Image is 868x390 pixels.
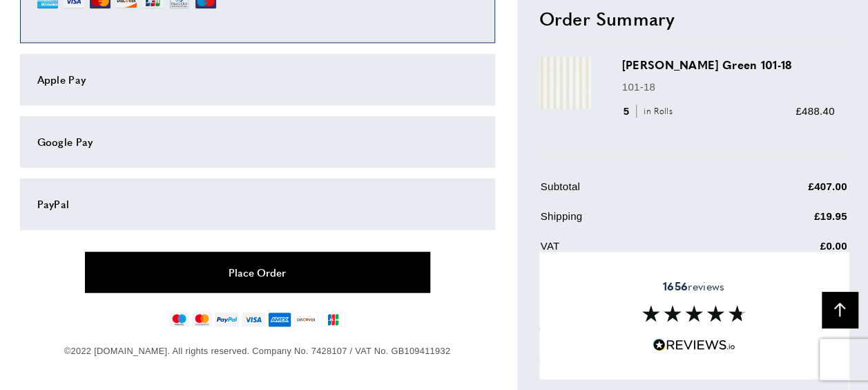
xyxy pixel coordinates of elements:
div: Apple Pay [37,71,478,88]
span: £488.40 [795,105,834,117]
img: american-express [268,312,292,327]
p: 101-18 [622,79,835,95]
td: £407.00 [726,178,847,205]
h3: [PERSON_NAME] Green 101-18 [622,57,835,73]
span: reviews [663,279,724,293]
div: PayPal [37,196,478,212]
img: discover [294,312,318,327]
td: Subtotal [541,178,726,205]
img: maestro [169,312,189,327]
span: in Rolls [636,104,675,118]
img: jcb [321,312,345,327]
button: Place Order [85,252,430,292]
strong: 1656 [663,278,688,294]
div: 5 [622,103,677,120]
img: visa [242,312,264,327]
img: paypal [215,312,239,327]
img: Reviews.io 5 stars [653,338,735,351]
img: Reviews section [642,305,746,322]
span: ©2022 [DOMAIN_NAME]. All rights reserved. Company No. 7428107 / VAT No. GB109411932 [64,346,450,356]
h2: Order Summary [539,6,849,31]
td: Shipping [541,208,726,235]
td: VAT [541,238,726,265]
td: £0.00 [726,238,847,265]
img: Gustav Light Green 101-18 [539,57,591,109]
td: £19.95 [726,208,847,235]
img: mastercard [192,312,212,327]
div: Google Pay [37,133,478,150]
